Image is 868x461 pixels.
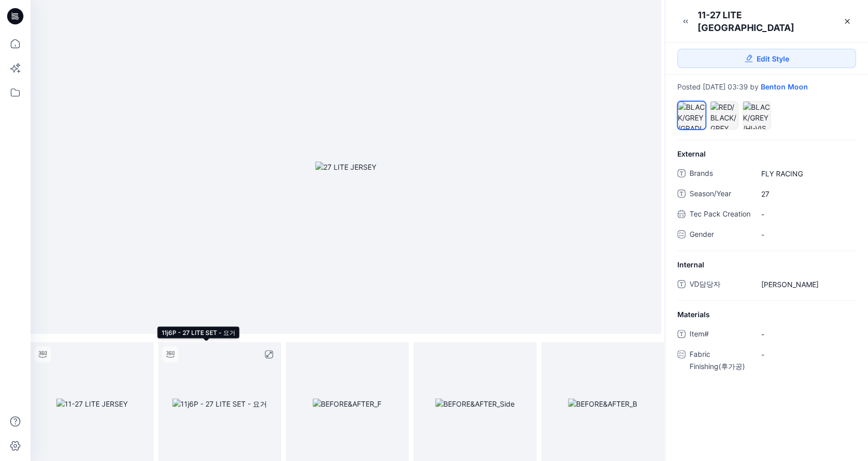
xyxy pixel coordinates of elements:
[677,83,856,91] div: Posted [DATE] 03:39 by
[742,101,771,130] div: BLACK/GREY/HI-VIS
[698,9,837,34] div: 11-27 LITE [GEOGRAPHIC_DATA]
[677,259,704,270] span: Internal
[261,346,277,362] button: full screen
[690,167,751,181] span: Brands
[710,101,738,130] div: RED/BLACK/GREY
[677,101,706,130] div: BLACK/GREY/GRADIENT
[435,398,515,409] img: BEFORE&AFTER_Side
[690,278,751,292] span: VD담당자
[761,189,849,199] span: 27
[677,13,694,29] button: Minimize
[761,209,849,220] span: -
[313,398,381,409] img: BEFORE&AFTER_F
[761,347,776,362] div: -
[761,329,849,340] span: -
[690,328,751,342] span: Item#
[690,228,751,242] span: Gender
[568,398,637,409] img: BEFORE&AFTER_B
[315,162,376,172] img: 27 LITE JERSEY
[56,398,128,409] img: 11-27 LITE JERSEY
[761,227,776,242] div: -
[677,309,710,320] span: Materials
[757,53,789,64] span: Edit Style
[690,188,751,202] span: Season/Year
[761,168,849,179] span: FLY RACING
[677,148,706,159] span: External
[172,398,267,409] img: 11j6P - 27 LITE SET - 요거
[761,279,849,290] span: 김효진
[677,49,856,68] a: Edit Style
[690,208,751,222] span: Tec Pack Creation
[690,348,751,373] span: Fabric Finishing(후가공)
[839,13,855,29] a: Close Style Presentation
[761,83,808,91] a: Benton Moon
